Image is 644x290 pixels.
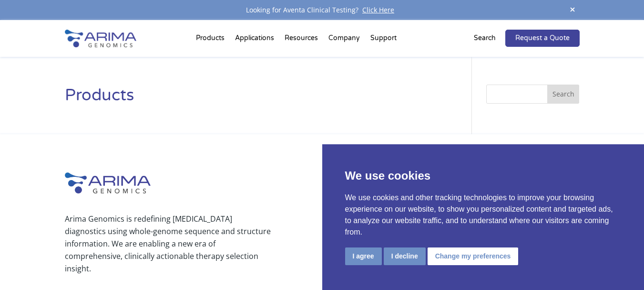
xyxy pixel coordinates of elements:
[384,247,426,265] button: I decline
[345,167,622,184] p: We use cookies
[358,5,398,14] a: Click Here
[345,247,382,265] button: I agree
[345,192,622,238] p: We use cookies and other tracking technologies to improve your browsing experience on our website...
[65,30,136,47] img: Arima-Genomics-logo
[505,30,580,47] a: Request a Quote
[65,85,444,114] h1: Products
[474,32,496,44] p: Search
[428,247,519,265] button: Change my preferences
[547,85,580,104] button: Search
[65,213,271,275] p: Arima Genomics is redefining [MEDICAL_DATA] diagnostics using whole-genome sequence and structure...
[65,4,580,16] div: Looking for Aventa Clinical Testing?
[65,172,151,193] img: Arima-Genomics-logo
